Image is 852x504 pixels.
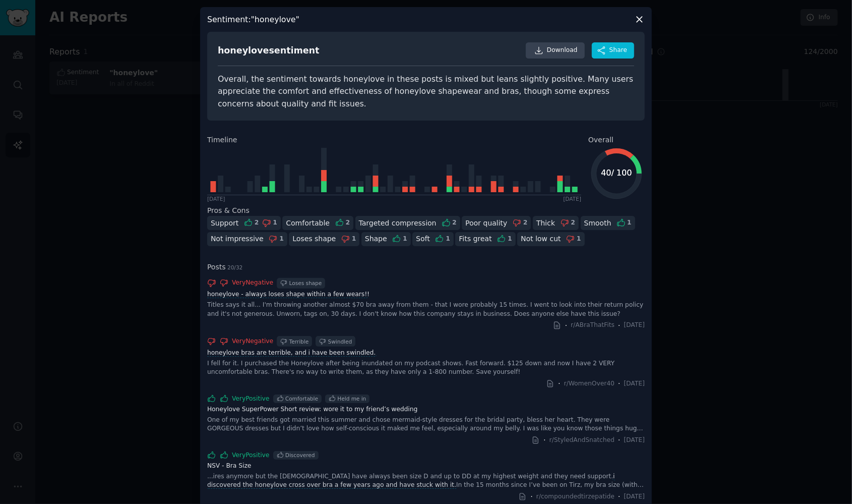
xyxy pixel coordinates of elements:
[292,234,336,244] div: Loses shape
[530,491,532,502] span: ·
[255,218,259,228] div: 2
[328,338,352,345] div: Swindled
[465,218,507,229] div: Poor quality
[571,218,576,228] div: 2
[338,395,367,402] div: Held me in
[508,235,512,244] div: 1
[289,279,322,287] div: Loses shape
[207,14,299,25] h3: Sentiment : "honeylove"
[536,218,555,229] div: Thick
[352,235,356,244] div: 1
[563,195,581,202] div: [DATE]
[207,349,645,358] a: honeylove bras are terrible, and i have been swindled.
[206,349,377,357] span: honeylove bras are terrible, and i have been swindled.
[211,234,264,244] div: Not impressive
[592,42,634,59] button: Share
[207,472,645,490] div: ...ires anymore but the [DEMOGRAPHIC_DATA] have always been size D and up to DD at my highest wei...
[207,416,645,433] div: One of my best friends got married this summer and chose mermaid-style dresses for the bridal par...
[571,321,615,330] span: r/ABraThatFits
[547,46,578,55] span: Download
[618,435,620,445] span: ·
[452,218,457,228] div: 2
[365,234,387,244] div: Shape
[416,234,430,244] div: Soft
[577,235,581,244] div: 1
[286,218,330,229] div: Comfortable
[627,218,632,228] div: 1
[564,379,615,388] span: r/WomenOver40
[588,135,614,145] span: Overall
[565,320,567,331] span: ·
[618,491,620,502] span: ·
[218,73,634,110] div: Overall, the sentiment towards honeylove in these posts is mixed but leans slightly positive. Man...
[521,234,561,244] div: Not low cut
[211,218,238,229] div: Support
[207,195,225,202] div: [DATE]
[207,135,237,145] span: Timeline
[624,492,645,501] span: [DATE]
[207,405,645,414] a: Honeylove SuperPower Short review: wore it to my friend’s wedding
[232,451,270,460] span: Very Positive
[550,436,615,445] span: r/StyledAndSnatched
[232,395,270,404] span: Very Positive
[285,452,315,459] div: Discovered
[285,395,318,402] div: Comfortable
[624,321,645,330] span: [DATE]
[558,378,560,389] span: ·
[207,262,242,272] span: Posts
[624,379,645,388] span: [DATE]
[536,492,615,501] span: r/compoundedtirzepatide
[526,42,585,59] a: Download
[232,337,273,346] span: Very Negative
[207,206,250,214] span: Pros & Cons
[446,235,450,244] div: 1
[289,338,309,345] div: Terrible
[279,235,284,244] div: 1
[346,218,350,228] div: 2
[273,218,277,228] div: 1
[543,435,545,445] span: ·
[459,234,492,244] div: Fits great
[207,359,645,377] div: I fell for it. I purchased the Honeylove after being inundated on my podcast shows. Fast forward....
[584,218,612,229] div: Smooth
[206,291,368,298] span: honeylove - always loses shape within a few wears!
[403,235,407,244] div: 1
[618,320,620,331] span: ·
[232,278,273,288] span: Very Negative
[523,218,528,228] div: 2
[207,290,645,299] a: honeylove - always loses shape within a few wears!!
[207,301,645,318] div: Titles says it all... I'm throwing another almost $70 bra away from them - that I wore probably 1...
[610,46,627,55] span: Share
[359,218,437,229] div: Targeted compression
[227,264,242,270] span: 20 / 32
[207,462,645,471] a: NSV - Bra Size
[218,44,320,57] div: honeylove sentiment
[601,168,632,178] text: 40 / 100
[624,436,645,445] span: [DATE]
[618,378,620,389] span: ·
